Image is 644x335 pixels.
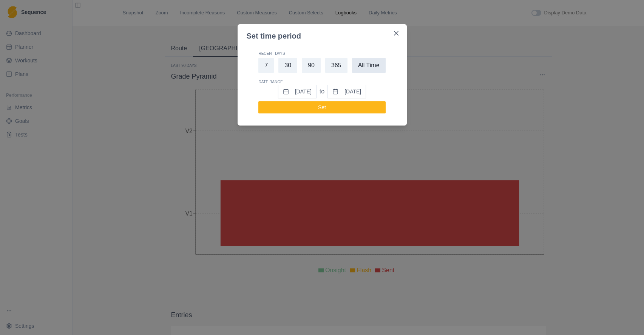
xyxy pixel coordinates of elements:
[302,58,321,73] button: 90
[320,87,324,96] p: to
[352,58,386,73] button: All Time
[258,51,385,56] p: Recent Days
[325,58,347,73] button: 365
[258,79,385,85] p: Date Range
[258,58,274,73] button: 7
[327,85,366,98] button: [DATE]
[278,85,317,98] button: [DATE]
[258,101,385,113] button: Set
[238,24,389,42] header: Set time period
[390,27,402,39] button: Close
[278,58,297,73] button: 30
